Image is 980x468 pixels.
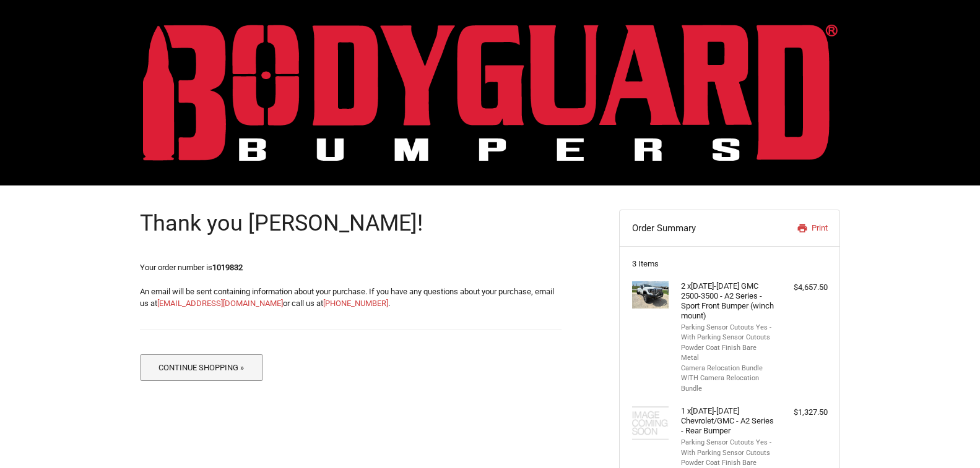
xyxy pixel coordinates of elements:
[140,210,562,237] h1: Thank you [PERSON_NAME]!
[681,323,776,343] li: Parking Sensor Cutouts Yes - With Parking Sensor Cutouts
[140,263,243,272] span: Your order number is
[763,222,827,234] a: Print
[140,287,554,308] span: An email will be sent containing information about your purchase. If you have any questions about...
[779,281,828,294] div: $4,657.50
[212,263,243,272] strong: 1019832
[157,299,283,308] a: [EMAIL_ADDRESS][DOMAIN_NAME]
[918,409,980,468] iframe: Chat Widget
[779,406,828,419] div: $1,327.50
[681,281,776,321] h4: 2 x [DATE]-[DATE] GMC 2500-3500 - A2 Series - Sport Front Bumper (winch mount)
[632,222,764,234] h3: Order Summary
[681,364,776,394] li: Camera Relocation Bundle WITH Camera Relocation Bundle
[681,343,776,364] li: Powder Coat Finish Bare Metal
[681,438,776,458] li: Parking Sensor Cutouts Yes - With Parking Sensor Cutouts
[140,354,263,381] button: Continue Shopping »
[143,24,838,161] img: BODYGUARD BUMPERS
[323,299,388,308] a: [PHONE_NUMBER]
[681,406,776,436] h4: 1 x [DATE]-[DATE] Chevrolet/GMC - A2 Series - Rear Bumper
[632,259,828,269] h3: 3 Items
